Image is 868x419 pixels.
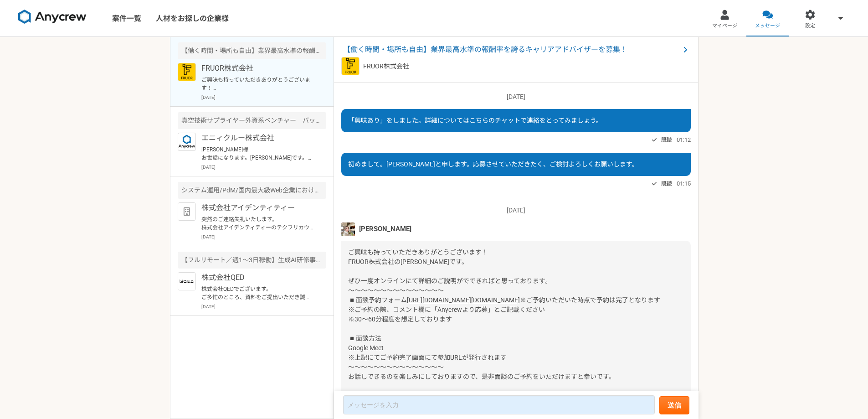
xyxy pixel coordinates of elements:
p: [DATE] [201,233,326,240]
img: %E9%9B%BB%E5%AD%90%E5%8D%B0%E9%91%91.png [178,272,196,290]
p: [PERSON_NAME]様 お世話になります。[PERSON_NAME]です。 返信が遅くなり申し訳ございません。 必須スキルについて回答いたします。 ・事業会社でのバックオフィスのご経験（総... [201,145,314,162]
p: [DATE] [201,164,326,171]
div: 【フルリモート／週1～3日稼働】生成AI研修事業 制作・運営アシスタント [178,252,326,269]
p: エニィクルー株式会社 [201,133,314,144]
img: logo_text_blue_01.png [178,133,196,151]
img: 8DqYSo04kwAAAAASUVORK5CYII= [18,10,87,24]
p: 突然のご連絡失礼いたします。 株式会社アイデンティティーのテクフリカウンセラーと申します。 この度は[PERSON_NAME]にぜひご紹介したい案件があり、ご連絡を差し上げました。もしご興味を持... [201,215,314,232]
p: [DATE] [341,206,691,215]
a: [URL][DOMAIN_NAME][DOMAIN_NAME] [407,296,520,304]
span: マイページ [712,22,737,30]
p: FRUOR株式会社 [363,62,409,71]
div: 【働く時間・場所も自由】業界最高水準の報酬率を誇るキャリアアドバイザーを募集！ [178,42,326,59]
p: 株式会社QEDでございます。 ご多忙のところ、資料をご提出いただき誠にありがとうございます。 ご提出いただいたスライド資料についてですが、生成AI（Genspark）を用いて作成されたものである... [201,285,314,301]
span: ご興味も持っていただきありがとうございます！ FRUOR株式会社の[PERSON_NAME]です。 ぜひ一度オンラインにて詳細のご説明がでできればと思っております。 〜〜〜〜〜〜〜〜〜〜〜〜〜〜... [348,248,551,304]
span: 「興味あり」をしました。詳細についてはこちらのチャットで連絡をとってみましょう。 [348,117,602,124]
img: default_org_logo-42cde973f59100197ec2c8e796e4974ac8490bb5b08a0eb061ff975e4574aa76.png [178,202,196,221]
p: [DATE] [201,303,326,310]
img: FRUOR%E3%83%AD%E3%82%B3%E3%82%99.png [341,57,360,75]
p: FRUOR株式会社 [201,63,314,74]
span: [PERSON_NAME] [359,224,411,234]
span: 【働く時間・場所も自由】業界最高水準の報酬率を誇るキャリアアドバイザーを募集！ [343,44,680,55]
img: FRUOR%E3%83%AD%E3%82%B3%E3%82%99.png [178,63,196,81]
span: 初めまして。[PERSON_NAME]と申します。応募させていただきたく、ご検討よろしくお願いします。 [348,160,638,168]
span: 既読 [661,178,672,189]
img: unnamed.jpg [341,222,355,236]
span: 01:12 [677,135,691,144]
div: 真空技術サプライヤー外資系ベンチャー バックオフィス業務 [178,112,326,129]
span: 既読 [661,134,672,145]
span: 01:15 [677,179,691,188]
p: 株式会社QED [201,272,314,283]
p: [DATE] [201,94,326,101]
span: 設定 [805,22,815,30]
p: [DATE] [341,92,691,102]
div: システム運用/PdM/国内最大級Web企業におけるモバイル事業 [178,182,326,199]
p: 株式会社アイデンティティー [201,202,314,213]
span: メッセージ [755,22,780,30]
p: ご興味も持っていただきありがとうございます！ FRUOR株式会社の[PERSON_NAME]です。 ぜひ一度オンラインにて詳細のご説明がでできればと思っております。 〜〜〜〜〜〜〜〜〜〜〜〜〜〜... [201,76,314,92]
button: 送信 [659,396,689,414]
